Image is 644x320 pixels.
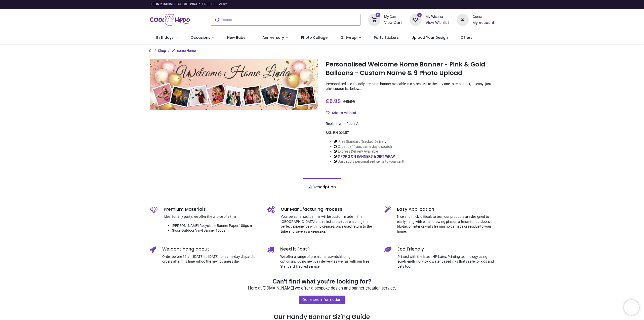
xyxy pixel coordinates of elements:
div: SKU: [326,130,494,135]
li: Order by 11am, same day dispatch [334,144,404,149]
i: Add to wishlist [326,111,330,115]
button: Add to wishlistAdd to wishlist [326,109,361,117]
span: £ [343,99,355,104]
span: Offers [461,35,472,40]
h1: Personalised Welcome Home Banner - Pink & Gold Balloons - Custom Name & 9 Photo Upload [326,60,494,78]
button: Submit [211,14,223,25]
a: Birthdays [150,31,184,44]
span: £ [326,97,341,105]
h5: Our Manufacturing Process [281,206,377,212]
a: 0 [368,18,380,22]
sup: 0 [376,13,380,17]
a: Shop [158,49,166,53]
span: Anniversary [262,35,284,40]
a: View Wishlist [426,20,449,25]
span: Photo Collage [301,35,328,40]
p: Printed with the latest HP Latex Printing technology using eco-friendly non-toxic water based ink... [397,254,494,269]
a: Welcome Home [172,49,196,53]
li: Gloss Outdoor Vinyl Banner 150gsm [172,228,260,233]
span: New Baby [227,35,245,40]
h5: Easy Application [397,206,494,212]
a: New Baby [221,31,256,44]
p: We offer a range of premium tracked including next day delivery as well as with our free Standard... [280,254,377,269]
li: Just add 3 personalised items to your cart! [334,159,404,164]
p: Your personalised banner will be custom made in the [GEOGRAPHIC_DATA] and rolled into a tube ensu... [281,214,377,234]
span: Giftwrap [340,35,357,40]
li: Free Standard Tracked Delivery [334,139,404,144]
div: My Cart [384,14,402,19]
a: 0 [410,18,422,22]
div: Replace with React App. [326,121,494,126]
span: BN-02357 [333,131,349,135]
a: 3 FOR 2 ON BANNERS & GIFT WRAP [338,154,395,158]
a: Occasions [184,31,221,44]
a: Anniversary [256,31,295,44]
span: Party Stickers [374,35,399,40]
a: Get more information [299,296,345,304]
h2: Can't find what you're looking for? [150,277,494,286]
p: Order before 11 am [DATE] to [DATE] for same-day dispatch, orders after this time will go the nex... [162,254,260,264]
p: Personalised eco-friendly premium banner available in 8 sizes. Make the day one to remember, its ... [326,82,494,91]
iframe: Customer reviews powered by Trustpilot [389,2,494,7]
h5: Need it Fast? [280,246,377,252]
img: Personalised Welcome Home Banner - Pink & Gold Balloons - Custom Name & 9 Photo Upload [150,59,318,110]
p: Nice and thick, difficult to tear, our products are designed to easily hang with either drawing p... [397,214,494,234]
div: 3 FOR 2 BANNERS & GIFTWRAP - FREE DELIVERY [150,2,227,7]
iframe: Brevo live chat [624,300,639,315]
li: [PERSON_NAME] Recyclable Banner Paper 180gsm [172,223,260,228]
a: My Account [473,20,494,25]
a: Logo of Cool Hippo [150,13,190,27]
span: Upload Your Design [412,35,448,40]
h5: Eco Friendly [397,246,494,252]
p: Here at [DOMAIN_NAME] we offer a bespoke design and banner creation service. [150,286,494,291]
div: My Wishlist [426,14,449,19]
li: Express Delivery Available [334,149,404,154]
a: View Cart [384,20,402,25]
h5: We dont hang about [162,246,260,252]
a: Description [303,178,341,196]
sup: 0 [417,13,422,17]
a: Giftwrap [334,31,367,44]
div: Guest [473,14,494,19]
p: Ideal for any party, we offer the choice of either: [164,214,260,219]
h5: Premium Materials [164,206,260,212]
img: Cool Hippo [150,13,190,27]
span: 13.98 [346,99,355,104]
span: Occasions [191,35,210,40]
span: 6.99 [329,97,341,105]
span: Birthdays [156,35,174,40]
